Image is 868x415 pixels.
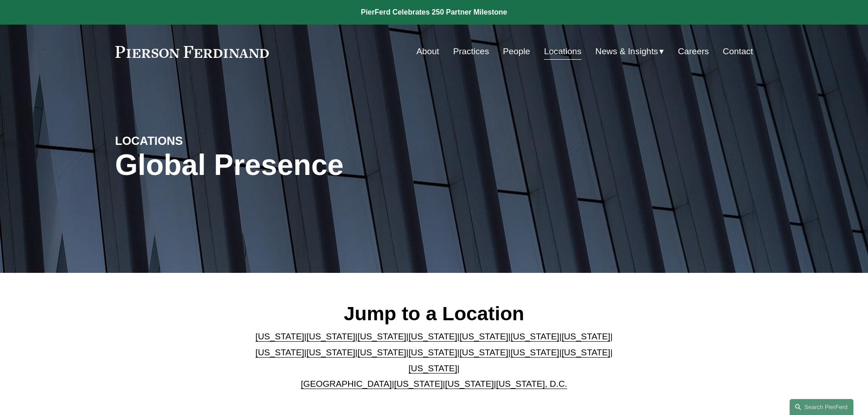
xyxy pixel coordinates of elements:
a: [US_STATE] [394,379,443,389]
a: [US_STATE] [510,348,559,357]
a: [US_STATE] [307,332,355,341]
a: [GEOGRAPHIC_DATA] [301,379,392,389]
a: Contact [723,43,753,60]
a: [US_STATE] [561,348,610,357]
a: Locations [544,43,581,60]
a: Search this site [790,399,853,415]
p: | | | | | | | | | | | | | | | | | | [248,329,620,392]
a: [US_STATE] [307,348,355,357]
a: [US_STATE] [409,348,457,357]
h2: Jump to a Location [248,302,620,325]
a: [US_STATE], D.C. [496,379,567,389]
a: People [503,43,530,60]
a: [US_STATE] [409,332,457,341]
a: [US_STATE] [256,348,304,357]
a: [US_STATE] [445,379,494,389]
a: [US_STATE] [459,348,508,357]
a: Practices [453,43,489,60]
a: folder dropdown [596,43,664,60]
span: News & Insights [596,44,658,60]
a: [US_STATE] [256,332,304,341]
a: [US_STATE] [561,332,610,341]
a: Careers [678,43,709,60]
a: [US_STATE] [358,332,406,341]
h1: Global Presence [115,149,540,182]
a: [US_STATE] [459,332,508,341]
a: [US_STATE] [510,332,559,341]
a: [US_STATE] [409,364,457,373]
a: About [416,43,439,60]
a: [US_STATE] [358,348,406,357]
h4: LOCATIONS [115,133,275,148]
